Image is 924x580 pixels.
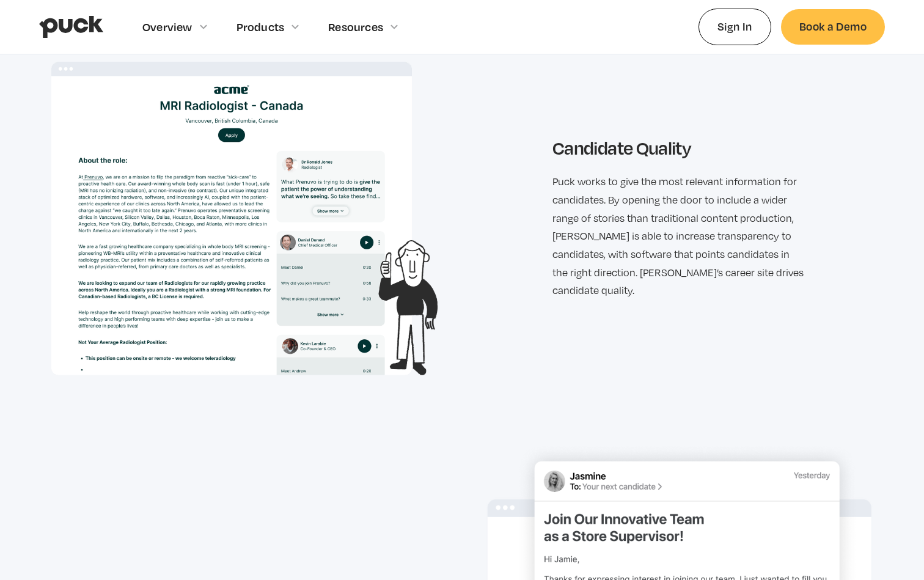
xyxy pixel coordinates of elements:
a: Book a Demo [781,9,885,44]
div: Overview [142,20,193,34]
div: Resources [328,20,383,34]
h3: Candidate Quality [552,137,807,158]
p: Puck works to give the most relevant information for candidates. By opening the door to include a... [552,173,807,300]
a: Sign In [698,9,771,45]
div: Products [237,20,285,34]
